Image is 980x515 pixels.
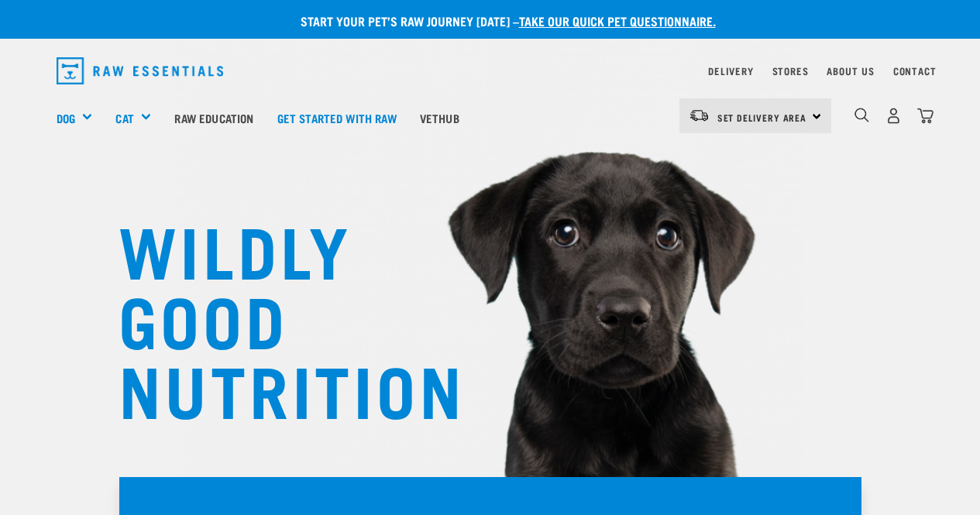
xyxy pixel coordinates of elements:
[772,68,809,74] a: Stores
[266,87,408,149] a: Get started with Raw
[854,108,869,122] img: home-icon-1@2x.png
[689,108,710,122] img: van-moving.png
[717,115,807,120] span: Set Delivery Area
[917,108,934,124] img: home-icon@2x.png
[408,87,471,149] a: Vethub
[119,213,428,422] h1: WILDLY GOOD NUTRITION
[708,68,753,74] a: Delivery
[163,87,265,149] a: Raw Education
[44,51,937,91] nav: dropdown navigation
[885,108,902,124] img: user.png
[115,109,133,127] a: Cat
[893,68,937,74] a: Contact
[519,17,716,24] a: take our quick pet questionnaire.
[57,109,75,127] a: Dog
[827,68,874,74] a: About Us
[57,57,224,84] img: Raw Essentials Logo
